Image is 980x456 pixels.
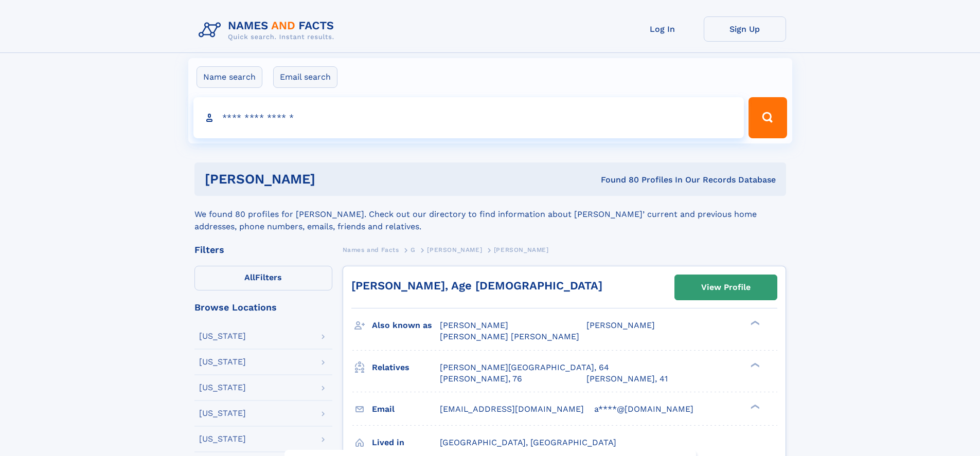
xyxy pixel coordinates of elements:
[586,320,655,330] span: [PERSON_NAME]
[427,246,482,253] span: [PERSON_NAME]
[343,243,399,256] a: Names and Facts
[194,266,332,290] label: Filters
[199,384,246,392] div: [US_STATE]
[372,359,440,376] h3: Relatives
[244,272,255,282] span: All
[748,361,760,368] div: ❯
[205,173,458,186] h1: [PERSON_NAME]
[458,174,776,186] div: Found 80 Profiles In Our Records Database
[194,245,332,254] div: Filters
[199,332,246,340] div: [US_STATE]
[351,279,602,292] a: [PERSON_NAME], Age [DEMOGRAPHIC_DATA]
[193,97,744,138] input: search input
[372,434,440,451] h3: Lived in
[427,243,482,256] a: [PERSON_NAME]
[675,275,777,300] a: View Profile
[440,437,616,447] span: [GEOGRAPHIC_DATA], [GEOGRAPHIC_DATA]
[199,409,246,417] div: [US_STATE]
[586,373,668,385] a: [PERSON_NAME], 41
[749,97,787,138] button: Search Button
[411,243,416,256] a: G
[440,362,609,373] a: [PERSON_NAME][GEOGRAPHIC_DATA], 64
[197,66,262,88] label: Name search
[748,320,760,326] div: ❯
[494,246,549,253] span: [PERSON_NAME]
[701,276,751,299] div: View Profile
[704,16,786,42] a: Sign Up
[199,358,246,366] div: [US_STATE]
[440,320,508,330] span: [PERSON_NAME]
[273,66,337,88] label: Email search
[194,16,343,44] img: Logo Names and Facts
[194,303,332,312] div: Browse Locations
[372,317,440,334] h3: Also known as
[411,246,416,253] span: G
[440,404,584,414] span: [EMAIL_ADDRESS][DOMAIN_NAME]
[372,400,440,418] h3: Email
[194,196,786,233] div: We found 80 profiles for [PERSON_NAME]. Check out our directory to find information about [PERSON...
[199,435,246,443] div: [US_STATE]
[440,332,579,341] span: [PERSON_NAME] [PERSON_NAME]
[440,373,522,385] a: [PERSON_NAME], 76
[621,16,704,42] a: Log In
[748,403,760,410] div: ❯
